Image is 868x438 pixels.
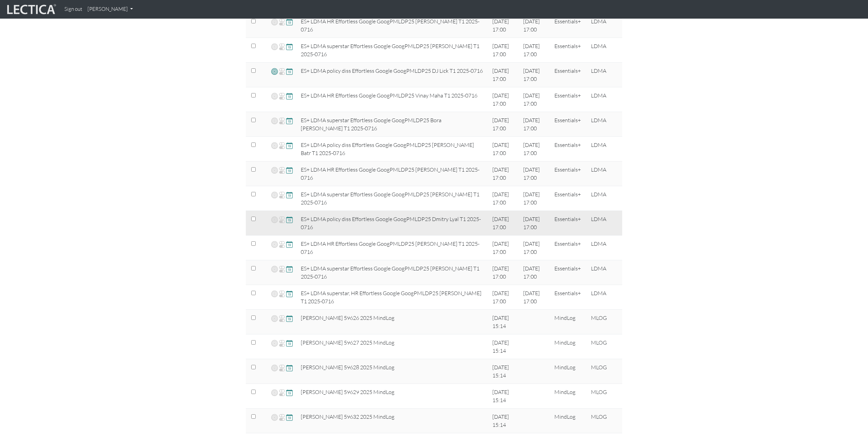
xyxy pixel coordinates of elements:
span: Add VCoLs [271,339,278,347]
td: Essentials+ [550,186,587,211]
span: Update close date [286,92,293,100]
td: [DATE] 17:00 [519,161,550,186]
td: MLOG [587,334,622,359]
span: Add VCoLs [271,364,278,372]
td: LDMA [587,285,622,310]
span: Re-open Assignment [279,290,285,298]
span: Add VCoLs [271,92,278,100]
span: Re-open Assignment [279,18,285,26]
span: Add VCoLs [271,314,278,323]
span: Update close date [286,216,293,223]
span: Update close date [286,413,293,421]
td: MLOG [587,310,622,334]
td: ES+ LDMA superstar, HR Effortless Google GoogPMLDP25 [PERSON_NAME] T1 2025-0716 [297,285,488,310]
td: [DATE] 15:14 [488,310,519,334]
td: Essentials+ [550,211,587,236]
td: LDMA [587,63,622,87]
span: Re-open Assignment [279,166,285,174]
span: Re-open Assignment [279,43,285,51]
td: [DATE] 15:14 [488,384,519,409]
td: [PERSON_NAME] 59626 2025 MindLog [297,310,488,334]
td: [DATE] 17:00 [488,186,519,211]
td: [DATE] 17:00 [488,236,519,260]
td: [DATE] 17:00 [488,38,519,63]
span: Re-open Assignment [279,265,285,273]
td: ES+ LDMA superstar Effortless Google GoogPMLDP25 [PERSON_NAME] T1 2025-0716 [297,260,488,285]
span: Re-open Assignment [279,389,285,397]
td: [DATE] 17:00 [519,285,550,310]
td: [DATE] 17:00 [488,112,519,137]
td: ES+ LDMA HR Effortless Google GoogPMLDP25 [PERSON_NAME] T1 2025-0716 [297,13,488,38]
td: Essentials+ [550,13,587,38]
td: [PERSON_NAME] 59632 2025 MindLog [297,409,488,433]
td: ES+ LDMA HR Effortless Google GoogPMLDP25 [PERSON_NAME] T1 2025-0716 [297,161,488,186]
td: [DATE] 17:00 [519,38,550,63]
td: ES+ LDMA superstar Effortless Google GoogPMLDP25 Bora [PERSON_NAME] T1 2025-0716 [297,112,488,137]
span: Add VCoLs [271,141,278,150]
td: [DATE] 17:00 [488,260,519,285]
td: MindLog [550,310,587,334]
td: ES+ LDMA superstar Effortless Google GoogPMLDP25 [PERSON_NAME] T1 2025-0716 [297,38,488,63]
span: Re-open Assignment [279,141,285,150]
td: MindLog [550,359,587,384]
td: [DATE] 17:00 [519,63,550,87]
td: [DATE] 17:00 [488,87,519,112]
span: Re-open Assignment [279,117,285,125]
td: MindLog [550,334,587,359]
td: LDMA [587,137,622,161]
span: Update close date [286,166,293,174]
td: Essentials+ [550,87,587,112]
td: [DATE] 17:00 [519,211,550,236]
td: [DATE] 17:00 [488,63,519,87]
span: Update close date [286,314,293,322]
span: Add VCoLs [271,413,278,421]
td: Essentials+ [550,161,587,186]
span: Update close date [286,43,293,50]
td: MLOG [587,409,622,433]
td: [DATE] 15:14 [488,409,519,433]
td: MindLog [550,384,587,409]
td: Essentials+ [550,236,587,260]
span: Add VCoLs [271,389,278,397]
td: ES+ LDMA policy diss Effortless Google GoogPMLDP25 [PERSON_NAME] Batr T1 2025-0716 [297,137,488,161]
a: [PERSON_NAME] [85,3,136,16]
span: Add VCoLs [271,191,278,199]
td: ES+ LDMA policy diss Effortless Google GoogPMLDP25 Dmitry Lyal T1 2025-0716 [297,211,488,236]
td: [PERSON_NAME] 59627 2025 MindLog [297,334,488,359]
span: Re-open Assignment [279,92,285,100]
span: Update close date [286,141,293,149]
td: [DATE] 17:00 [519,236,550,260]
span: Add VCoLs [271,67,278,75]
span: Add VCoLs [271,240,278,248]
td: LDMA [587,112,622,137]
span: Re-open Assignment [279,314,285,323]
td: [DATE] 15:14 [488,359,519,384]
td: LDMA [587,87,622,112]
span: Re-open Assignment [279,339,285,347]
td: [PERSON_NAME] 59629 2025 MindLog [297,384,488,409]
span: Add VCoLs [271,265,278,273]
td: [DATE] 17:00 [488,285,519,310]
td: LDMA [587,161,622,186]
span: Update close date [286,265,293,273]
span: Update close date [286,67,293,75]
td: [DATE] 17:00 [519,186,550,211]
td: Essentials+ [550,137,587,161]
span: Add VCoLs [271,18,278,26]
span: Update close date [286,290,293,298]
td: [DATE] 17:00 [488,137,519,161]
td: LDMA [587,38,622,63]
td: Essentials+ [550,38,587,63]
span: Add VCoLs [271,117,278,125]
span: Update close date [286,339,293,347]
td: Essentials+ [550,63,587,87]
td: [DATE] 15:14 [488,334,519,359]
span: Add VCoLs [271,290,278,298]
td: LDMA [587,236,622,260]
span: Re-open Assignment [279,191,285,199]
span: Add VCoLs [271,216,278,224]
span: Update close date [286,389,293,396]
td: LDMA [587,211,622,236]
td: Essentials+ [550,285,587,310]
td: [DATE] 17:00 [488,161,519,186]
